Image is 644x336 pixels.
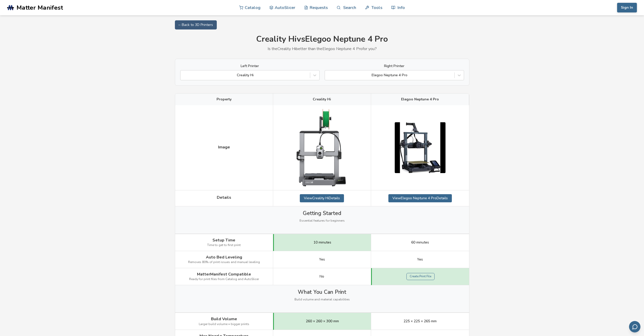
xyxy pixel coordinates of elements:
img: Creality Hi [296,109,347,186]
button: Send feedback via email [629,321,640,332]
span: Auto Bed Leveling [206,255,242,259]
span: Getting Started [303,210,341,216]
span: Removes 80% of print issues and manual leveling [188,261,260,264]
label: Right Printer [325,64,464,68]
a: ← Back to 3D Printers [175,20,217,29]
span: Yes [417,257,423,262]
label: Left Printer [180,64,320,68]
span: Matter Manifest [16,4,63,11]
span: Yes [319,257,325,262]
a: ViewCreality HiDetails [300,194,344,202]
input: Elegoo Neptune 4 Pro [327,73,328,77]
span: MatterManifest Compatible [197,272,251,277]
span: Setup Time [212,238,235,242]
a: ViewElegoo Neptune 4 ProDetails [388,194,452,202]
span: Time to get to first print [207,243,241,247]
h1: Creality Hi vs Elegoo Neptune 4 Pro [175,35,469,44]
span: 225 × 225 × 265 mm [404,319,437,323]
span: 260 × 260 × 300 mm [306,319,339,323]
span: Ready for print files from Catalog and AutoSlicer [189,278,259,281]
span: No [320,274,324,279]
span: Larger build volume = bigger prints [199,323,249,326]
span: What You Can Print [298,289,346,295]
span: Creality Hi [313,97,331,101]
p: Is the Creality Hi better than the Elegoo Neptune 4 Pro for you? [175,47,469,51]
button: Sign In [617,3,637,12]
span: Essential features for beginners [300,219,345,223]
span: Details [217,195,231,200]
span: Build volume and material capabilities [294,298,350,301]
input: Creality Hi [183,73,184,77]
span: 60 minutes [411,240,429,245]
span: Property [217,97,232,101]
span: Image [218,145,230,149]
a: Create Print File [406,273,435,280]
span: Build Volume [211,317,237,321]
span: 10 minutes [313,240,331,245]
img: Elegoo Neptune 4 Pro [395,122,445,173]
span: Elegoo Neptune 4 Pro [401,97,439,101]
